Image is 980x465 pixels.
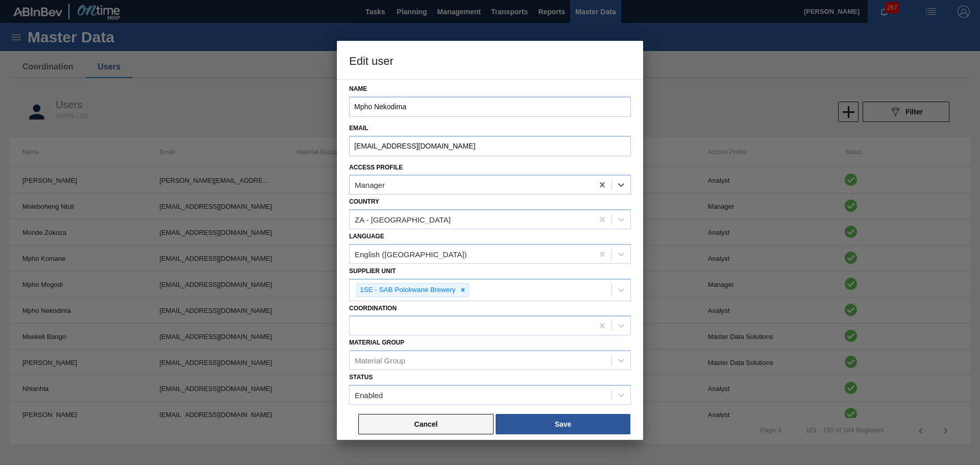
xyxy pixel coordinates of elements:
[349,339,404,346] label: Material Group
[355,391,383,400] div: Enabled
[355,250,467,258] div: English ([GEOGRAPHIC_DATA])
[355,356,405,365] div: Material Group
[358,414,494,434] button: Cancel
[349,305,397,312] label: Coordination
[349,82,631,96] label: Name
[355,181,385,189] div: Manager
[357,284,457,297] div: 1SE - SAB Polokwane Brewery
[349,164,403,171] label: Access Profile
[349,198,379,205] label: Country
[337,41,643,80] h3: Edit user
[349,374,373,381] label: Status
[349,121,631,136] label: Email
[496,414,630,434] button: Save
[349,267,396,275] label: Supplier Unit
[355,215,451,224] div: ZA - [GEOGRAPHIC_DATA]
[349,233,384,240] label: Language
